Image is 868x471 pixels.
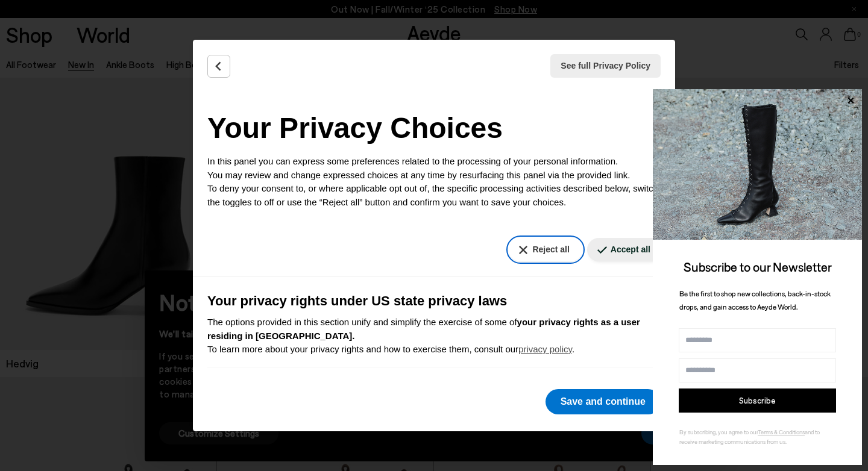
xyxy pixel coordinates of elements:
span: Subscribe to our Newsletter [684,259,832,274]
span: By subscribing, you agree to our [679,428,758,435]
h3: Your privacy rights under US state privacy laws [207,291,661,311]
button: Save and continue [546,389,661,414]
p: The options provided in this section unify and simplify the exercise of some of To learn more abo... [207,316,661,357]
span: See full Privacy Policy [561,60,650,72]
img: 2a6287a1333c9a56320fd6e7b3c4a9a9.jpg [653,89,862,240]
a: privacy policy [518,344,572,354]
p: In this panel you can express some preferences related to the processing of your personal informa... [207,155,661,209]
button: Back [207,55,230,78]
span: Be the first to shop new collections, back-in-stock drops, and gain access to Aeyde World. [679,289,831,311]
button: Subscribe [679,388,836,413]
b: your privacy rights as a user residing in [GEOGRAPHIC_DATA]. [207,317,640,341]
button: Accept all [587,238,663,261]
button: See full Privacy Policy [550,54,661,78]
button: Reject all [509,238,582,261]
a: Terms & Conditions [758,428,805,435]
h2: Your Privacy Choices [207,107,661,150]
